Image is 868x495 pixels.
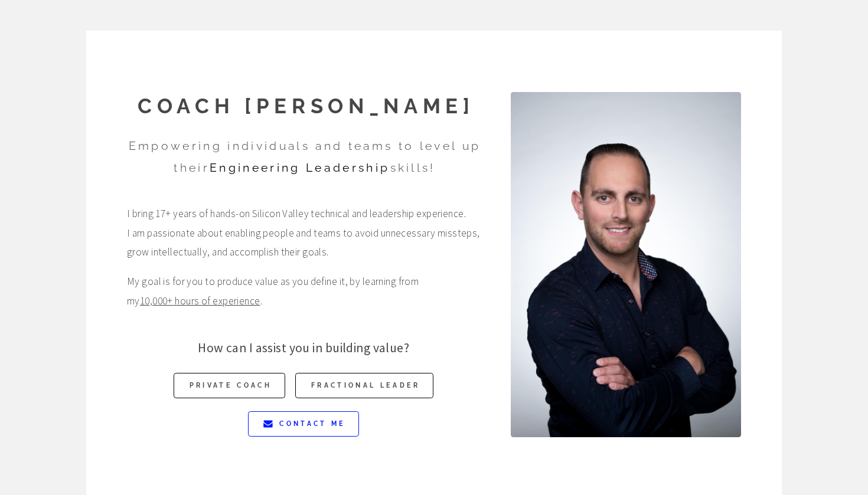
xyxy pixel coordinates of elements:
h3: Empowering individuals and teams to level up their skills! [127,136,482,179]
span: My goal is for you to produce value as you define it, by learning from my . [127,272,480,310]
a: Private Coach [174,373,285,398]
span: Contact Me [279,411,345,437]
a: 10,000+ hours of experience [140,294,260,307]
h1: Coach [PERSON_NAME] [127,92,485,120]
a: Contact Me [248,411,359,437]
strong: Engineering Leadership [210,161,390,175]
p: How can I assist you in building value? [127,336,480,360]
span: I bring 17+ years of hands-on Silicon Valley technical and leadership experience. I am passionate... [127,204,480,261]
a: Fractional Leader [295,373,433,398]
